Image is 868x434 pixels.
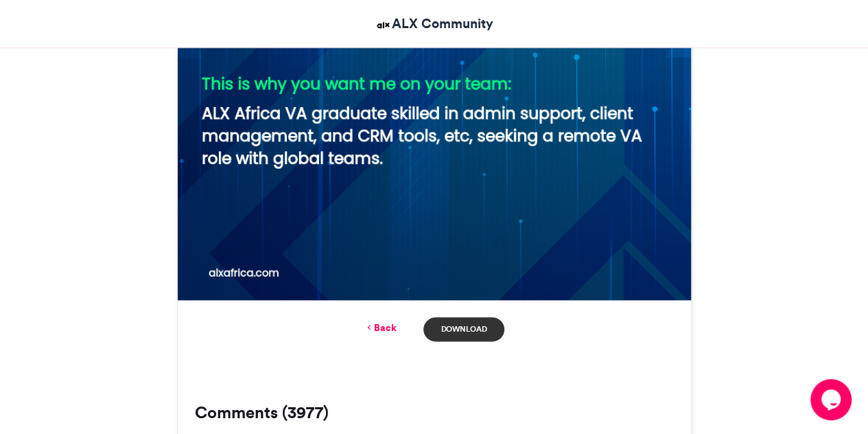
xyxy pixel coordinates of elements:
[810,379,854,420] iframe: chat widget
[364,321,396,335] a: Back
[195,404,674,421] h3: Comments (3977)
[423,317,504,341] a: Download
[375,16,392,34] img: ALX Community
[375,14,493,34] a: ALX Community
